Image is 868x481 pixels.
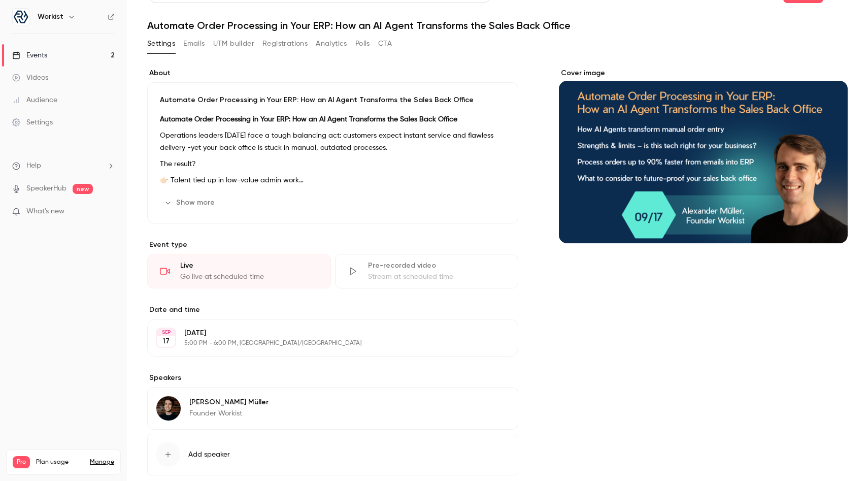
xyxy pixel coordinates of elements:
p: Operations leaders [DATE] face a tough balancing act: customers expect instant service and flawle... [160,130,506,154]
button: Emails [183,36,205,52]
p: 17 [162,336,170,346]
button: Show more [160,195,221,211]
label: About [147,68,518,78]
button: Add speaker [147,434,518,475]
iframe: Noticeable Trigger [103,207,115,216]
div: Pre-recorded video [368,261,506,271]
span: Add speaker [188,450,230,460]
span: new [73,184,93,194]
button: Polls [355,36,370,52]
span: Help [26,161,41,171]
h1: Automate Order Processing in Your ERP: How an AI Agent Transforms the Sales Back Office [147,19,848,31]
a: SpeakerHub [26,183,66,194]
a: Manage [90,458,114,466]
h6: Workist [38,12,63,22]
p: [PERSON_NAME] Müller [189,397,269,407]
div: Settings [12,117,53,127]
div: Go live at scheduled time [180,272,318,282]
div: LiveGo live at scheduled time [147,254,331,288]
label: Speakers [147,373,518,383]
div: Alexander Müller[PERSON_NAME] MüllerFounder Workist [147,387,518,430]
div: Pre-recorded videoStream at scheduled time [335,254,519,288]
p: 5:00 PM - 6:00 PM, [GEOGRAPHIC_DATA]/[GEOGRAPHIC_DATA] [184,339,464,347]
img: Workist [13,9,29,25]
label: Cover image [559,68,848,78]
p: Event type [147,240,518,250]
p: Founder Workist [189,408,269,419]
button: UTM builder [213,36,254,52]
img: Alexander Müller [156,396,181,421]
section: Cover image [559,68,848,243]
div: SEP [157,329,175,336]
span: What's new [26,206,64,217]
p: The result? [160,158,506,170]
div: Audience [12,95,57,105]
p: Automate Order Processing in Your ERP: How an AI Agent Transforms the Sales Back Office [160,95,506,105]
button: Analytics [316,36,347,52]
label: Date and time [147,305,518,315]
strong: Automate Order Processing in Your ERP: How an AI Agent Transforms the Sales Back Office [160,116,457,123]
button: Settings [147,36,175,52]
span: Pro [13,456,30,468]
li: help-dropdown-opener [12,161,115,171]
div: Videos [12,73,48,83]
button: CTA [378,36,392,52]
div: Events [12,50,47,60]
p: [DATE] [184,328,464,338]
span: Plan usage [36,458,84,466]
div: Live [180,261,318,271]
p: 👉🏻 Talent tied up in low-value admin work [160,174,506,186]
button: Registrations [262,36,308,52]
div: Stream at scheduled time [368,272,506,282]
